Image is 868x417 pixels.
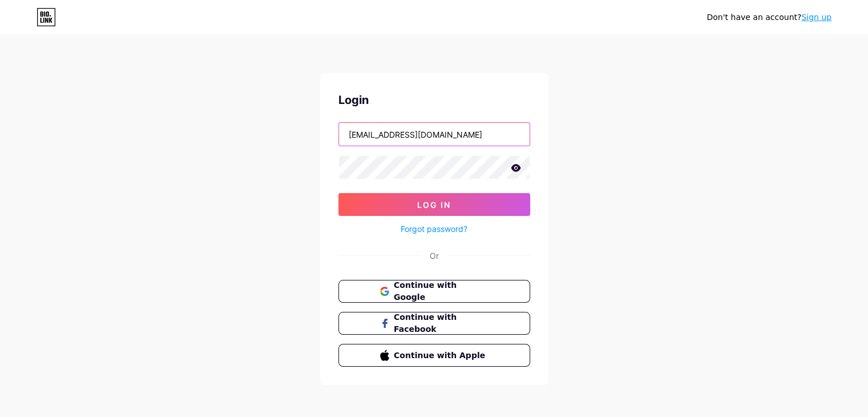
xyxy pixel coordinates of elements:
[338,193,530,216] button: Log In
[339,123,530,146] input: Username
[338,312,530,335] button: Continue with Facebook
[430,250,439,262] div: Or
[338,280,530,303] button: Continue with Google
[394,350,488,362] span: Continue with Apple
[394,311,488,335] span: Continue with Facebook
[338,91,530,109] div: Login
[401,223,467,235] a: Forgot password?
[706,11,831,23] div: Don't have an account?
[417,200,451,210] span: Log In
[801,13,831,22] a: Sign up
[338,344,530,367] button: Continue with Apple
[394,279,488,303] span: Continue with Google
